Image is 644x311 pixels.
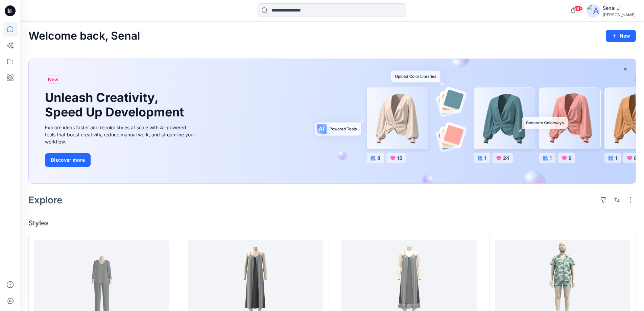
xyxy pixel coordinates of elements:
[45,90,187,119] h1: Unleash Creativity, Speed Up Development
[28,30,140,42] h2: Welcome back, Senal
[45,153,91,167] button: Discover more
[45,153,197,167] a: Discover more
[48,75,58,84] span: New
[606,30,636,42] button: New
[603,12,636,17] div: [PERSON_NAME]
[28,195,63,205] h2: Explore
[603,4,636,12] div: Senal J
[45,124,197,145] div: Explore ideas faster and recolor styles at scale with AI-powered tools that boost creativity, red...
[28,219,636,227] h4: Styles
[587,4,600,18] img: avatar
[573,6,583,11] span: 99+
